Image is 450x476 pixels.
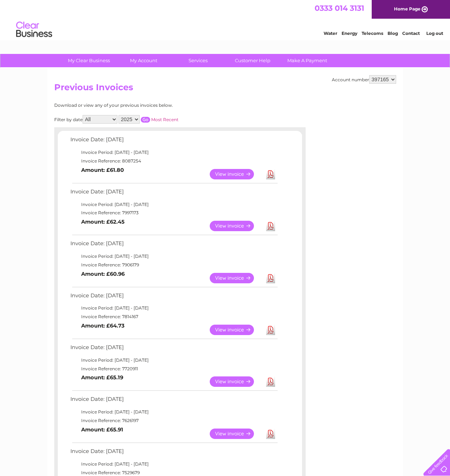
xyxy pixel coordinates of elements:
td: Invoice Reference: 7997173 [69,209,279,217]
a: Blog [388,31,398,36]
b: Amount: £64.73 [81,322,125,329]
td: Invoice Reference: 7906179 [69,261,279,269]
a: Make A Payment [278,54,337,67]
a: View [210,221,263,231]
a: My Clear Business [59,54,119,67]
div: Clear Business is a trading name of Verastar Limited (registered in [GEOGRAPHIC_DATA] No. 3667643... [56,4,395,35]
td: Invoice Date: [DATE] [69,343,279,356]
td: Invoice Date: [DATE] [69,291,279,304]
a: View [210,169,263,179]
td: Invoice Date: [DATE] [69,187,279,200]
td: Invoice Period: [DATE] - [DATE] [69,356,279,365]
td: Invoice Date: [DATE] [69,239,279,252]
a: Download [266,273,275,283]
b: Amount: £60.96 [81,271,125,277]
a: Energy [342,31,357,36]
td: Invoice Date: [DATE] [69,394,279,408]
td: Invoice Period: [DATE] - [DATE] [69,408,279,416]
a: My Account [114,54,173,67]
b: Amount: £65.91 [81,426,123,433]
td: Invoice Reference: 7814167 [69,312,279,321]
a: Download [266,325,275,335]
a: View [210,325,263,335]
a: Download [266,169,275,179]
a: Log out [426,31,443,36]
a: Services [168,54,228,67]
h2: Previous Invoices [54,82,396,96]
a: View [210,376,263,387]
td: Invoice Reference: 7720911 [69,365,279,373]
b: Amount: £61.80 [81,167,124,173]
a: Water [324,31,337,36]
a: Most Recent [151,117,178,122]
b: Amount: £65.19 [81,374,123,381]
td: Invoice Date: [DATE] [69,447,279,460]
td: Invoice Period: [DATE] - [DATE] [69,148,279,157]
a: 0333 014 3131 [315,4,364,13]
a: Download [266,221,275,231]
a: Download [266,376,275,387]
div: Download or view any of your previous invoices below. [54,103,243,108]
div: Account number [332,75,396,84]
a: Telecoms [362,31,383,36]
td: Invoice Reference: 8087254 [69,157,279,165]
td: Invoice Date: [DATE] [69,135,279,148]
a: Download [266,429,275,439]
td: Invoice Period: [DATE] - [DATE] [69,252,279,261]
td: Invoice Period: [DATE] - [DATE] [69,304,279,312]
td: Invoice Reference: 7626197 [69,416,279,425]
div: Filter by date [54,115,243,124]
td: Invoice Period: [DATE] - [DATE] [69,460,279,468]
img: logo.png [16,19,52,41]
a: View [210,273,263,283]
a: Customer Help [223,54,282,67]
a: View [210,429,263,439]
b: Amount: £62.45 [81,219,125,225]
td: Invoice Period: [DATE] - [DATE] [69,200,279,209]
a: Contact [402,31,420,36]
